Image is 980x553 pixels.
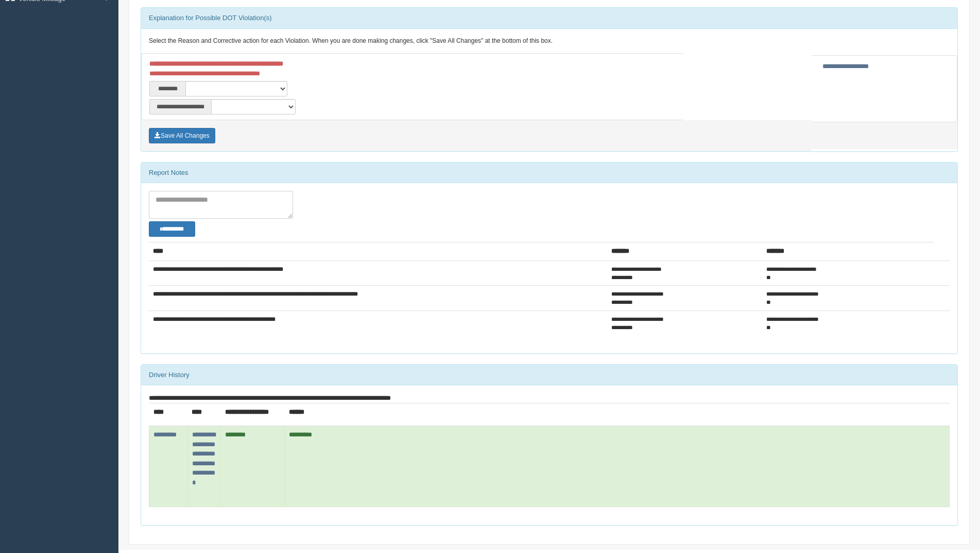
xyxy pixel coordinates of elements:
button: Save [149,128,215,143]
button: Change Filter Options [149,221,195,237]
div: Select the Reason and Corrective action for each Violation. When you are done making changes, cli... [141,29,957,54]
div: Report Notes [141,162,957,183]
div: Explanation for Possible DOT Violation(s) [141,8,957,28]
div: Driver History [141,365,957,385]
